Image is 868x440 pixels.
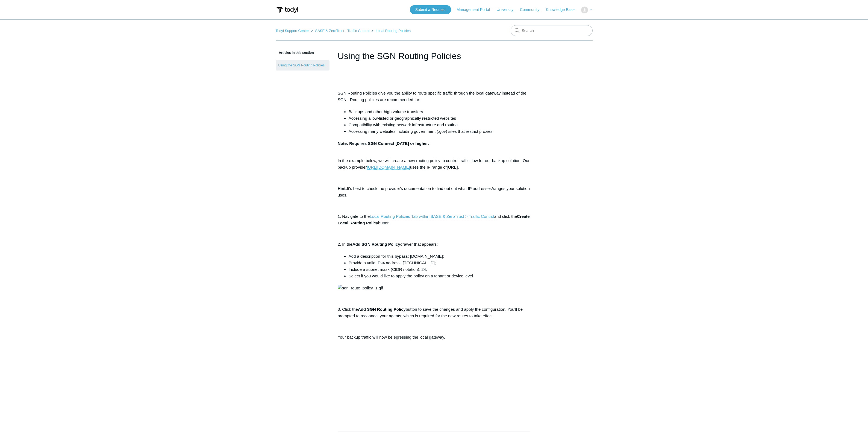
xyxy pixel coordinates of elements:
[494,214,517,219] span: and click the
[338,186,530,197] span: It's best to check the provider's documentation to find out out what IP addresses/ranges your sol...
[520,7,545,13] a: Community
[338,158,530,169] span: In the example below, we will create a new routing policy to control traffic flow for our backup ...
[410,165,447,169] span: uses the IP range of
[546,7,580,13] a: Knowledge Base
[349,115,531,122] li: Accessing allow-listed or geographically restricted websites
[349,274,473,278] span: Select if you would like to apply the policy on a tenant or device level
[352,242,400,247] span: Add SGN Routing Policy
[349,122,531,128] li: Compatibility with existing network infrastructure and routing
[458,165,459,169] span: .
[367,165,410,169] span: [URL][DOMAIN_NAME]
[410,5,451,14] a: Submit a Request
[367,165,410,170] a: [URL][DOMAIN_NAME]
[338,307,358,312] span: 3. Click the
[349,267,427,272] span: Include a subnet mask (CIDR notation): 24;
[338,141,429,146] strong: Note: Requires SGN Connect [DATE] or higher.
[349,128,531,135] li: Accessing many websites including government (.gov) sites that restrict proxies
[358,307,406,312] span: Add SGN Routing Policy
[338,335,445,339] span: Your backup traffic will now be egressing the local gateway.
[276,29,310,33] li: Todyl Support Center
[496,7,519,13] a: University
[310,29,370,33] li: SASE & ZeroTrust - Traffic Control
[276,51,314,55] span: Articles in this section
[400,242,438,247] span: drawer that appears:
[447,165,458,169] span: [URL]
[338,285,383,291] img: sgn_route_policy_1.gif
[338,242,352,247] span: 2. In the
[349,260,436,265] span: Provide a valid IPv4 address: [TECHNICAL_ID];
[457,7,495,13] a: Management Portal
[370,29,411,33] li: Local Routing Policies
[511,25,593,36] input: Search
[276,60,329,71] a: Using the SGN Routing Policies
[276,29,309,33] a: Todyl Support Center
[349,254,444,259] span: Add a description for this bypass: [DOMAIN_NAME];
[376,29,411,33] a: Local Routing Policies
[315,29,369,33] a: SASE & ZeroTrust - Traffic Control
[378,221,391,225] span: button.
[338,49,531,63] h1: Using the SGN Routing Policies
[370,214,494,219] a: Local Routing Policies Tab within SASE & ZeroTrust > Traffic Control
[338,90,531,103] p: SGN Routing Policies give you the ability to route specific traffic through the local gateway ins...
[338,307,523,318] span: button to save the changes and apply the configuration. You'll be prompted to reconnect your agen...
[338,186,347,191] span: Hint:
[276,5,299,15] img: Todyl Support Center Help Center home page
[338,214,370,219] span: 1. Navigate to the
[349,108,531,115] li: Backups and other high volume transfers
